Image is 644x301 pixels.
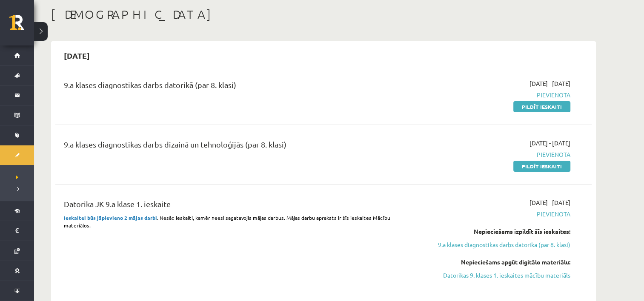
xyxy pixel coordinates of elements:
[64,79,397,95] div: 9.a klases diagnostikas darbs datorikā (par 8. klasi)
[530,198,570,207] span: [DATE] - [DATE]
[513,161,570,172] a: Pildīt ieskaiti
[64,214,390,229] span: . Nesāc ieskaiti, kamēr neesi sagatavojis mājas darbus. Mājas darbu apraksts ir šīs ieskaites Māc...
[410,210,570,219] span: Pievienota
[9,15,34,36] a: Rīgas 1. Tālmācības vidusskola
[410,240,570,249] a: 9.a klases diagnostikas darbs datorikā (par 8. klasi)
[64,139,397,154] div: 9.a klases diagnostikas darbs dizainā un tehnoloģijās (par 8. klasi)
[55,45,98,65] h2: [DATE]
[51,7,596,22] h1: [DEMOGRAPHIC_DATA]
[410,258,570,267] div: Nepieciešams apgūt digitālo materiālu:
[410,150,570,159] span: Pievienota
[410,271,570,280] a: Datorikas 9. klases 1. ieskaites mācību materiāls
[410,227,570,236] div: Nepieciešams izpildīt šīs ieskaites:
[530,139,570,148] span: [DATE] - [DATE]
[64,198,397,214] div: Datorika JK 9.a klase 1. ieskaite
[410,91,570,99] span: Pievienota
[64,214,157,221] strong: Ieskaitei būs jāpievieno 2 mājas darbi
[530,79,570,88] span: [DATE] - [DATE]
[513,101,570,112] a: Pildīt ieskaiti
